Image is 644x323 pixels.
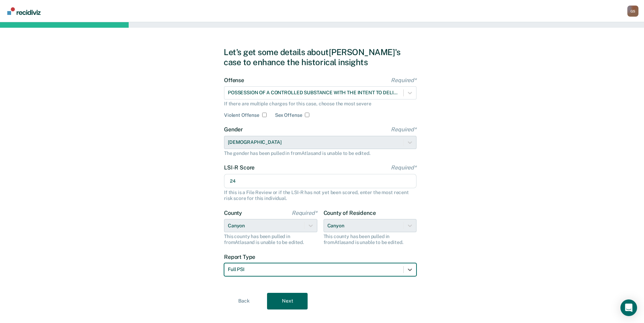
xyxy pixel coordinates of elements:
[292,210,317,216] span: Required*
[324,234,417,245] div: This county has been pulled in from Atlas and is unable to be edited.
[224,210,317,216] label: County
[391,126,417,133] span: Required*
[224,164,417,171] label: LSI-R Score
[620,299,637,316] div: Open Intercom Messenger
[275,112,302,118] label: Sex Offense
[324,210,417,216] label: County of Residence
[224,234,317,245] div: This county has been pulled in from Atlas and is unable to be edited.
[391,77,417,84] span: Required*
[224,112,259,118] label: Violent Offense
[224,77,417,84] label: Offense
[627,6,638,17] div: G S
[224,101,417,107] div: If there are multiple charges for this case, choose the most severe
[7,7,41,15] img: Recidiviz
[224,47,420,67] div: Let's get some details about [PERSON_NAME]'s case to enhance the historical insights
[267,293,308,309] button: Next
[224,126,417,133] label: Gender
[627,6,638,17] button: Profile dropdown button
[224,190,417,201] div: If this is a File Review or if the LSI-R has not yet been scored, enter the most recent risk scor...
[391,164,417,171] span: Required*
[224,254,417,260] label: Report Type
[224,293,264,309] button: Back
[224,150,417,156] div: The gender has been pulled in from Atlas and is unable to be edited.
